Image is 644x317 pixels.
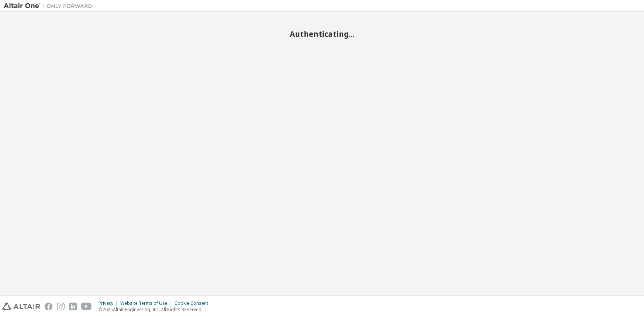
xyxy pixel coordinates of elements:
[120,300,175,306] div: Website Terms of Use
[69,303,77,310] img: linkedin.svg
[57,303,65,310] img: instagram.svg
[99,306,213,313] p: © 2025 Altair Engineering, Inc. All Rights Reserved.
[81,303,92,310] img: youtube.svg
[99,300,120,306] div: Privacy
[175,300,213,306] div: Cookie Consent
[45,303,52,310] img: facebook.svg
[2,303,40,310] img: altair_logo.svg
[4,29,640,39] h2: Authenticating...
[4,2,96,10] img: Altair One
